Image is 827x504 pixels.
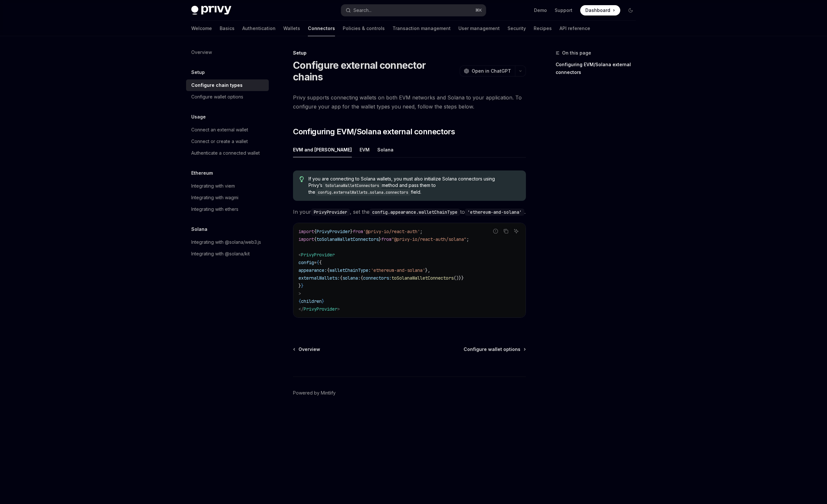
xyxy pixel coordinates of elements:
[191,205,238,213] div: Integrating with ethers
[309,176,519,196] span: If you are connecting to Solana wallets, you must also initialize Solana connectors using Privy’s...
[191,225,207,233] h5: Solana
[465,209,524,216] code: 'ethereum-and-solana'
[392,275,454,281] span: toSolanaWalletConnectors
[304,306,337,312] span: PrivyProvider
[502,227,510,235] button: Copy the contents from the code block
[301,283,304,289] span: }
[293,142,352,157] div: EVM and [PERSON_NAME]
[191,149,260,157] div: Authenticate a connected wallet
[293,59,457,83] h1: Configure external connector chains
[585,7,610,14] span: Dashboard
[298,298,301,304] span: {
[298,236,314,242] span: import
[343,21,385,36] a: Policies & controls
[371,267,425,273] span: 'ethereum-and-solana'
[298,346,320,353] span: Overview
[454,275,464,281] span: ()}}
[340,275,342,281] span: {
[317,229,350,234] span: PrivyProvider
[308,21,335,36] a: Connectors
[283,21,300,36] a: Wallets
[317,236,379,242] span: toSolanaWalletConnectors
[625,5,636,15] button: Toggle dark mode
[191,6,231,15] img: dark logo
[508,21,526,36] a: Security
[186,180,269,192] a: Integrating with viem
[298,306,304,312] span: </
[466,236,469,242] span: ;
[534,21,552,36] a: Recipes
[186,124,269,136] a: Connect an external wallet
[341,5,486,16] button: Open search
[360,142,370,157] div: EVM
[322,182,382,189] code: toSolanaWalletConnectors
[186,236,269,248] a: Integrating with @solana/web3.js
[298,291,301,296] span: >
[464,346,525,353] a: Configure wallet options
[330,267,371,273] span: walletChainType:
[191,182,235,190] div: Integrating with viem
[220,21,235,36] a: Basics
[293,93,526,111] span: Privy supports connecting wallets on both EVM networks and Solana to your application. To configu...
[186,46,269,58] a: Overview
[363,275,392,281] span: connectors:
[363,229,420,234] span: '@privy-io/react-auth'
[327,267,330,273] span: {
[191,93,243,101] div: Configure wallet options
[298,229,314,234] span: import
[314,229,317,234] span: {
[242,21,276,36] a: Authentication
[298,260,314,265] span: config
[293,207,526,216] span: In your , set the to .
[377,142,393,157] div: Solana
[458,21,500,36] a: User management
[301,298,322,304] span: children
[191,21,212,36] a: Welcome
[342,275,361,281] span: solana:
[319,260,322,265] span: {
[361,275,363,281] span: {
[534,7,547,14] a: Demo
[560,21,590,36] a: API reference
[350,229,353,234] span: }
[186,248,269,260] a: Integrating with @solana/kit
[337,306,340,312] span: >
[293,390,336,396] a: Powered by Mintlify
[315,189,411,196] code: config.externalWallets.solana.connectors
[298,275,340,281] span: externalWallets:
[191,48,212,56] div: Overview
[311,209,350,216] code: PrivyProvider
[191,81,243,89] div: Configure chain types
[301,252,335,258] span: PrivyProvider
[294,346,320,353] a: Overview
[191,238,261,246] div: Integrating with @solana/web3.js
[580,5,620,15] a: Dashboard
[191,169,213,177] h5: Ethereum
[298,252,301,258] span: <
[556,59,641,77] a: Configuring EVM/Solana external connectors
[186,147,269,159] a: Authenticate a connected wallet
[293,50,526,56] div: Setup
[420,229,423,234] span: ;
[381,236,392,242] span: from
[191,138,248,145] div: Connect or create a wallet
[392,236,466,242] span: "@privy-io/react-auth/solana"
[186,79,269,91] a: Configure chain types
[475,8,482,13] span: ⌘ K
[298,267,327,273] span: appearance:
[322,298,324,304] span: }
[512,227,520,235] button: Ask AI
[191,194,238,201] div: Integrating with wagmi
[191,113,206,121] h5: Usage
[186,136,269,147] a: Connect or create a wallet
[353,6,372,14] div: Search...
[562,49,591,57] span: On this page
[191,126,248,134] div: Connect an external wallet
[191,68,205,76] h5: Setup
[299,176,304,182] svg: Tip
[186,91,269,103] a: Configure wallet options
[370,209,460,216] code: config.appearance.walletChainType
[353,229,363,234] span: from
[186,203,269,215] a: Integrating with ethers
[314,236,317,242] span: {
